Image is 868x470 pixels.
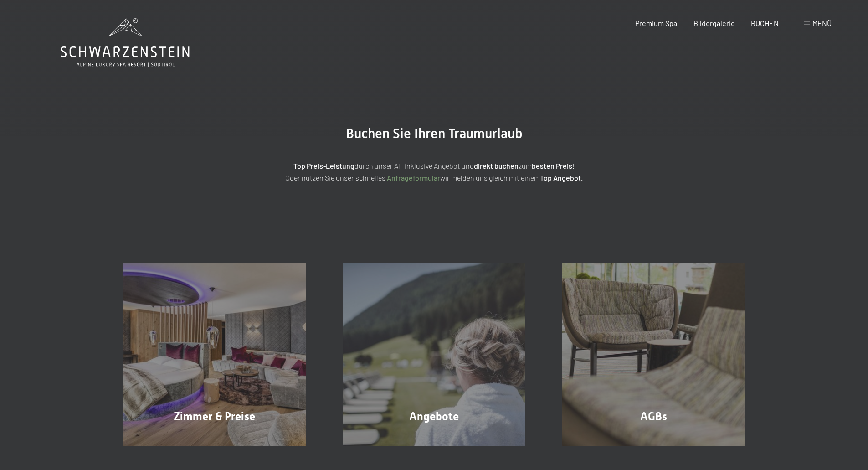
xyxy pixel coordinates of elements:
span: AGBs [640,410,667,423]
a: Buchung Zimmer & Preise [105,263,324,446]
span: Buchen Sie Ihren Traumurlaub [346,125,523,141]
strong: direkt buchen [474,161,519,170]
p: durch unser All-inklusive Angebot und zum ! Oder nutzen Sie unser schnelles wir melden uns gleich... [206,160,662,183]
span: Zimmer & Preise [174,410,255,423]
strong: Top Preis-Leistung [293,161,354,170]
strong: Top Angebot. [540,173,583,182]
a: Premium Spa [635,19,677,27]
a: Bildergalerie [693,19,735,27]
a: Buchung Angebote [324,263,544,446]
span: Angebote [409,410,459,423]
a: Anfrageformular [387,173,440,182]
strong: besten Preis [532,161,572,170]
a: BUCHEN [751,19,779,27]
a: Buchung AGBs [544,263,763,446]
span: Menü [812,19,832,27]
